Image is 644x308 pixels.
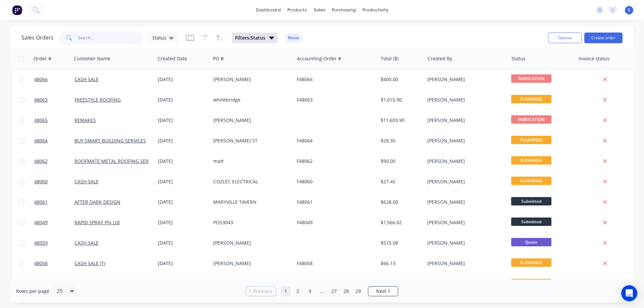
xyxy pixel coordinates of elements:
[16,288,49,295] span: Rows per page
[628,7,630,13] span: S
[213,97,288,103] div: whitebridge
[34,117,48,124] span: 48065
[381,117,420,124] div: $11,603.90
[427,137,502,144] div: [PERSON_NAME]
[297,97,371,103] div: F48063
[621,285,637,301] div: Open Intercom Messenger
[381,158,420,165] div: $90.00
[74,97,121,103] a: FREESTYLE ROOFING
[235,35,265,41] span: Filters: Status
[34,274,74,294] a: 48057
[34,151,74,171] a: 48062
[511,218,551,226] span: Submitted
[297,260,371,267] div: F48058
[34,172,74,192] a: 48060
[427,97,502,103] div: [PERSON_NAME]
[297,178,371,185] div: F48060
[34,131,74,151] a: 48064
[427,260,502,267] div: [PERSON_NAME]
[584,33,623,43] button: Create order
[297,219,371,226] div: F48049
[511,279,551,287] span: FLASHINGS
[213,240,288,246] div: [PERSON_NAME]
[427,117,502,124] div: [PERSON_NAME]
[74,137,146,144] a: BUY SMART BUILDING SERVICES
[34,97,48,103] span: 48063
[213,178,288,185] div: COZLEC ELECTRICAL
[34,110,74,130] a: 48065
[381,97,420,103] div: $1,015.90
[78,31,143,45] input: Search...
[213,55,224,62] div: PO #
[511,258,551,267] span: FLASHINGS
[427,158,502,165] div: [PERSON_NAME]
[34,69,74,89] a: 48066
[158,178,208,185] div: [DATE]
[305,286,315,296] a: Page 3
[297,137,371,144] div: F48064
[381,260,420,267] div: $66.13
[511,74,551,83] span: FABRICATION
[158,97,208,103] div: [DATE]
[512,55,526,62] div: Status
[253,5,284,15] a: dashboard
[213,199,288,205] div: MARYVILLE TAVERN
[74,158,180,164] a: ROOFMATE METAL ROOFING SERVICES PTY LTD
[511,156,551,165] span: FLASHINGS
[381,137,420,144] div: $28.35
[341,286,351,296] a: Page 28
[213,76,288,83] div: [PERSON_NAME]
[34,240,48,246] span: 48059
[381,240,420,246] div: $515.08
[158,260,208,267] div: [DATE]
[213,260,288,267] div: [PERSON_NAME]
[74,240,99,246] a: CASH SALE
[246,288,276,295] a: Previous page
[285,33,302,43] button: Reset
[158,199,208,205] div: [DATE]
[74,76,99,82] a: CASH SALE
[317,286,327,296] a: Jump forward
[243,286,401,296] ul: Pagination
[281,286,291,296] a: Page 1 is your current page
[297,55,341,62] div: Accounting Order #
[232,33,277,43] button: Filters:Status
[34,253,74,273] a: 48058
[381,55,398,62] div: Total ($)
[158,137,208,144] div: [DATE]
[21,35,54,41] h1: Sales Orders
[427,199,502,205] div: [PERSON_NAME]
[34,199,48,205] span: 48061
[353,286,363,296] a: Page 29
[297,158,371,165] div: F48062
[511,177,551,185] span: FLASHINGS
[381,76,420,83] div: $400.00
[376,288,386,295] span: Next
[511,95,551,103] span: FLASHINGS
[34,178,48,185] span: 48060
[293,286,303,296] a: Page 2
[213,117,288,124] div: [PERSON_NAME]
[213,219,288,226] div: PO53043
[158,240,208,246] div: [DATE]
[213,158,288,165] div: matt
[34,90,74,110] a: 48063
[34,212,74,233] a: 48049
[34,233,74,253] a: 48059
[152,34,166,41] span: Status
[329,286,339,296] a: Page 27
[34,158,48,165] span: 48062
[74,219,120,226] a: RAPID SPRAY Pty Ltd
[34,137,48,144] span: 48064
[74,178,99,185] a: CASH SALE
[359,5,392,15] div: productivity
[297,76,371,83] div: F48066
[158,76,208,83] div: [DATE]
[34,192,74,212] a: 48061
[310,5,329,15] div: sales
[158,117,208,124] div: [DATE]
[297,199,371,205] div: F48061
[158,219,208,226] div: [DATE]
[511,238,551,246] span: Quote
[511,115,551,124] span: FABRICATION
